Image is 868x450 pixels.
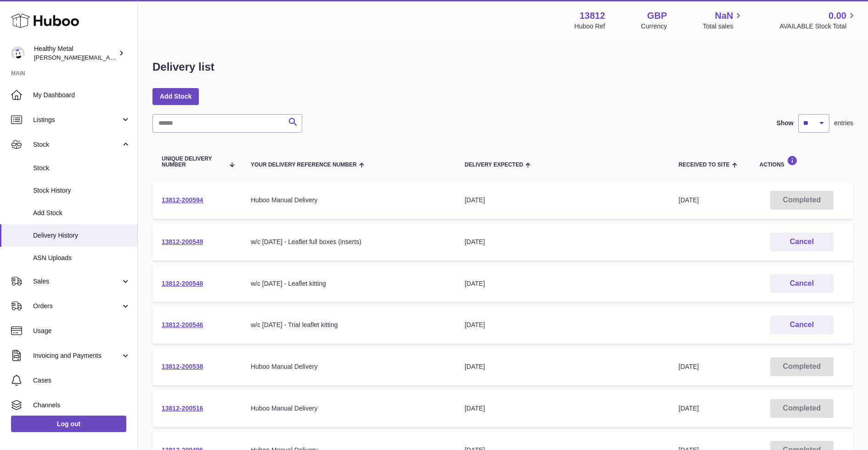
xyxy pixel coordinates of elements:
[33,164,130,172] span: Stock
[11,46,25,60] img: jose@healthy-metal.com
[33,186,130,195] span: Stock History
[33,376,130,385] span: Cases
[162,156,225,168] span: Unique Delivery Number
[33,327,130,335] span: Usage
[834,119,853,128] span: entries
[33,277,121,286] span: Sales
[162,238,203,245] a: 13812-200549
[11,416,126,432] a: Log out
[703,22,744,31] span: Total sales
[33,254,130,262] span: ASN Uploads
[779,10,857,31] a: 0.00 AVAILABLE Stock Total
[465,162,523,168] span: Delivery Expected
[162,196,203,204] a: 13812-200594
[770,274,834,293] button: Cancel
[152,88,199,105] a: Add Stock
[251,404,446,413] div: Huboo Manual Delivery
[641,22,667,31] div: Currency
[34,44,117,62] div: Healthy Metal
[33,302,121,311] span: Orders
[715,10,733,22] span: NaN
[465,362,660,371] div: [DATE]
[251,196,446,205] div: Huboo Manual Delivery
[777,119,794,128] label: Show
[251,279,446,288] div: w/c [DATE] - Leaflet kitting
[152,60,214,74] h1: Delivery list
[33,231,130,240] span: Delivery History
[251,162,357,168] span: Your Delivery Reference Number
[703,10,744,31] a: NaN Total sales
[575,22,605,31] div: Huboo Ref
[251,238,446,246] div: w/c [DATE] - Leaflet full boxes (inserts)
[679,363,699,370] span: [DATE]
[33,116,121,124] span: Listings
[580,10,605,22] strong: 13812
[779,22,857,31] span: AVAILABLE Stock Total
[465,321,660,329] div: [DATE]
[33,209,130,217] span: Add Stock
[33,91,130,100] span: My Dashboard
[33,401,130,410] span: Channels
[465,238,660,246] div: [DATE]
[465,196,660,205] div: [DATE]
[34,54,184,61] span: [PERSON_NAME][EMAIL_ADDRESS][DOMAIN_NAME]
[251,321,446,329] div: w/c [DATE] - Trial leaflet kitting
[647,10,667,22] strong: GBP
[162,405,203,412] a: 13812-200516
[162,280,203,287] a: 13812-200548
[33,351,121,360] span: Invoicing and Payments
[33,140,121,149] span: Stock
[162,321,203,328] a: 13812-200546
[770,316,834,334] button: Cancel
[465,404,660,413] div: [DATE]
[770,233,834,251] button: Cancel
[679,196,699,204] span: [DATE]
[829,10,846,22] span: 0.00
[760,156,844,168] div: Actions
[679,405,699,412] span: [DATE]
[251,362,446,371] div: Huboo Manual Delivery
[679,162,730,168] span: Received to Site
[162,363,203,370] a: 13812-200538
[465,279,660,288] div: [DATE]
